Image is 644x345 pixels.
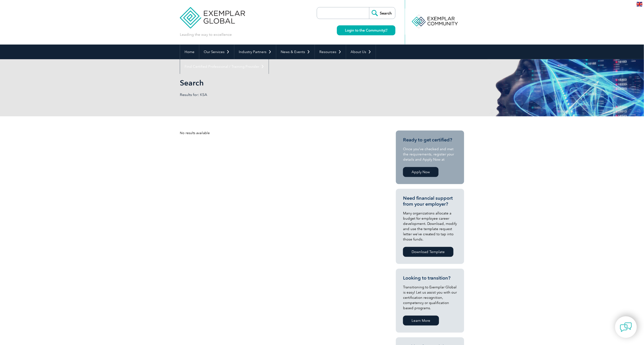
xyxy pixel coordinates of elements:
img: en [637,2,643,6]
a: Apply Now [403,167,439,177]
p: Leading the way to excellence [180,32,232,37]
p: Results for: KSA [180,92,322,97]
h3: Need financial support from your employer? [403,195,457,207]
a: News & Events [276,45,315,59]
a: Our Services [199,45,234,59]
img: open_square.png [385,29,387,32]
a: Home [180,45,199,59]
a: About Us [346,45,376,59]
p: Transitioning to Exemplar Global is easy! Let us assist you with our certification recognition, c... [403,285,457,311]
a: Login to the Community [337,25,395,35]
a: Industry Partners [234,45,276,59]
h3: Looking to transition? [403,275,457,281]
p: Many organizations allocate a budget for employee career development. Download, modify and use th... [403,211,457,242]
img: contact-chat.png [620,321,632,333]
input: Search [369,7,395,19]
a: Download Template [403,247,454,257]
a: Learn More [403,316,439,326]
h1: Search [180,78,362,87]
a: Resources [315,45,346,59]
h3: Ready to get certified? [403,137,457,143]
p: Once you’ve checked and met the requirements, register your details and Apply Now at [403,146,457,162]
div: No results available [180,131,379,136]
a: Find Certified Professional / Training Provider [180,59,269,74]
